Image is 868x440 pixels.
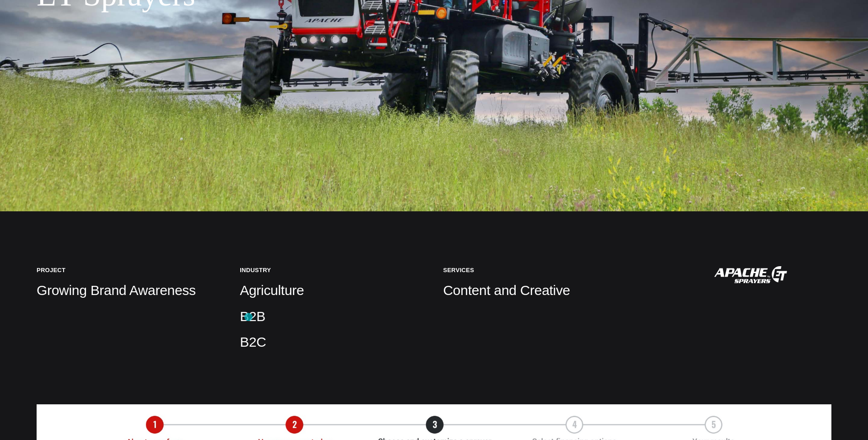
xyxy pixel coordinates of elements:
[443,266,696,274] h5: Services
[240,266,425,274] h5: Industry
[443,281,696,300] p: Content and Creative
[240,281,425,300] p: Agriculture
[240,333,425,351] p: B2C
[37,266,221,274] h5: Project
[240,307,425,326] p: B2B
[37,281,221,300] p: Growing Brand Awareness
